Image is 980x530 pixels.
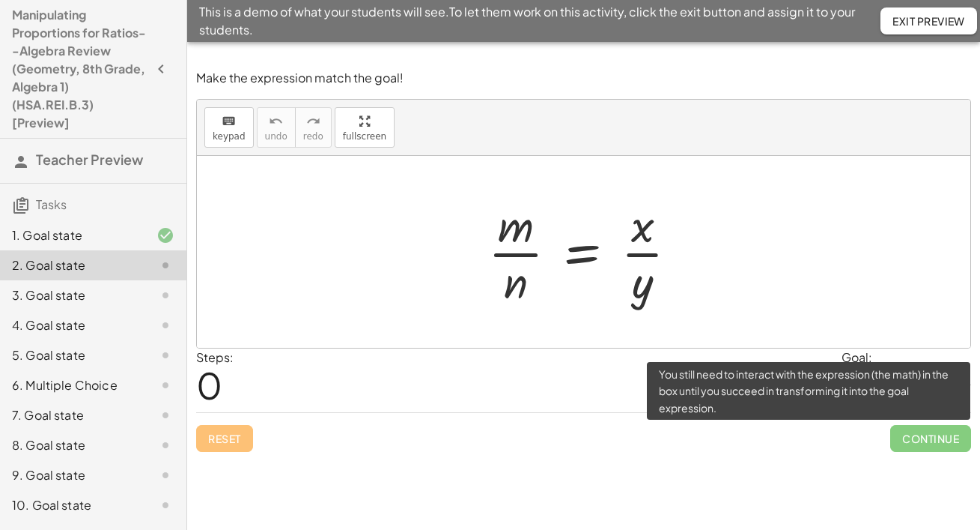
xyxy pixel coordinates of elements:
[343,131,386,142] span: fullscreen
[12,226,133,244] div: 1. Goal state
[306,112,320,130] i: redo
[196,70,971,87] p: Make the expression match the goal!
[12,406,133,424] div: 7. Goal state
[335,107,395,148] button: fullscreen
[12,346,133,364] div: 5. Goal state
[222,112,236,130] i: keyboard
[12,6,147,132] h4: Manipulating Proportions for Ratios--Algebra Review (Geometry, 8th Grade, Algebra 1) (HSA.REI.B.3...
[213,131,246,142] span: keypad
[841,349,971,367] div: Goal:
[199,3,880,39] span: This is a demo of what your students will see. To let them work on this activity, click the exit ...
[156,226,174,244] i: Task finished and correct.
[156,466,174,484] i: Task not started.
[36,151,143,168] span: Teacher Preview
[156,316,174,334] i: Task not started.
[156,496,174,514] i: Task not started.
[12,286,133,304] div: 3. Goal state
[892,14,965,28] span: Exit Preview
[303,131,323,142] span: redo
[36,196,67,212] span: Tasks
[12,466,133,484] div: 9. Goal state
[12,316,133,334] div: 4. Goal state
[12,376,133,394] div: 6. Multiple Choice
[156,436,174,454] i: Task not started.
[156,256,174,274] i: Task not started.
[265,131,287,142] span: undo
[156,376,174,394] i: Task not started.
[12,436,133,454] div: 8. Goal state
[156,286,174,304] i: Task not started.
[269,112,283,130] i: undo
[196,349,234,365] label: Steps:
[204,107,254,148] button: keyboardkeypad
[880,7,977,34] button: Exit Preview
[196,362,222,408] span: 0
[12,256,133,274] div: 2. Goal state
[12,496,133,514] div: 10. Goal state
[257,107,296,148] button: undoundo
[156,406,174,424] i: Task not started.
[295,107,332,148] button: redoredo
[156,346,174,364] i: Task not started.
